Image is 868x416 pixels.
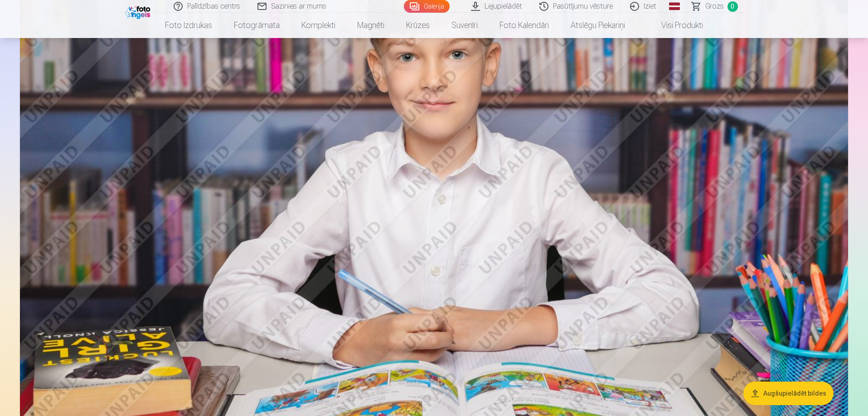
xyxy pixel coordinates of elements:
[154,13,223,38] a: Foto izdrukas
[125,4,153,19] img: /fa1
[489,13,560,38] a: Foto kalendāri
[743,382,834,405] button: Augšupielādēt bildes
[395,13,441,38] a: Krūzes
[727,1,738,12] span: 0
[560,13,636,38] a: Atslēgu piekariņi
[705,1,724,12] span: Grozs
[441,13,489,38] a: Suvenīri
[636,13,714,38] a: Visi produkti
[346,13,395,38] a: Magnēti
[291,13,346,38] a: Komplekti
[223,13,291,38] a: Fotogrāmata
